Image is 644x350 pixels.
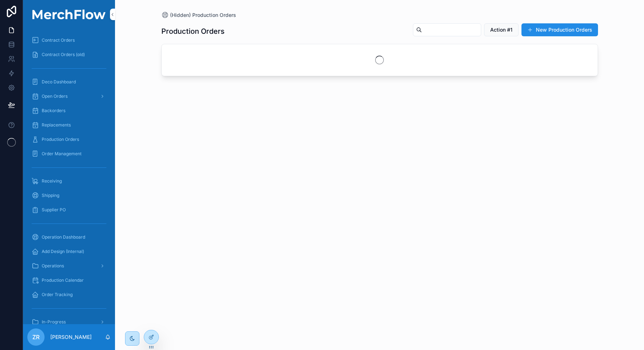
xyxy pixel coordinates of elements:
a: Contract Orders (old) [27,48,111,61]
span: ZR [32,333,40,341]
a: Production Orders [27,133,111,146]
a: Deco Dashboard [27,75,111,88]
a: Order Management [27,147,111,160]
a: Receiving [27,175,111,188]
span: (Hidden) Production Orders [170,11,236,19]
a: Operations [27,259,111,272]
span: Contract Orders [42,37,75,43]
a: Add Design (Internal) [27,245,111,258]
button: New Production Orders [521,23,598,36]
div: scrollable content [23,29,115,324]
a: Contract Orders [27,34,111,47]
a: In-Progress [27,316,111,328]
button: Action #1 [484,23,519,36]
span: Operations [42,263,64,269]
a: Open Orders [27,90,111,103]
span: Order Tracking [42,292,73,298]
span: Supplier PO [42,207,66,213]
span: Production Orders [42,137,79,142]
span: Contract Orders (old) [42,52,85,57]
span: Order Management [42,151,82,157]
a: (Hidden) Production Orders [161,11,236,19]
span: Action #1 [490,26,512,33]
a: Operation Dashboard [27,231,111,244]
span: Backorders [42,108,65,114]
span: Operation Dashboard [42,234,85,240]
h1: Production Orders [161,26,225,36]
img: App logo [27,9,111,19]
a: Backorders [27,104,111,117]
a: Shipping [27,189,111,202]
span: In-Progress [42,319,66,325]
span: Replacements [42,122,71,128]
span: Add Design (Internal) [42,249,84,254]
a: Production Calendar [27,274,111,287]
a: Replacements [27,119,111,132]
span: Deco Dashboard [42,79,76,85]
span: Open Orders [42,93,68,99]
span: Receiving [42,178,62,184]
a: Supplier PO [27,203,111,216]
a: Order Tracking [27,288,111,301]
span: Shipping [42,193,59,198]
span: Production Calendar [42,277,84,283]
p: [PERSON_NAME] [50,333,92,341]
